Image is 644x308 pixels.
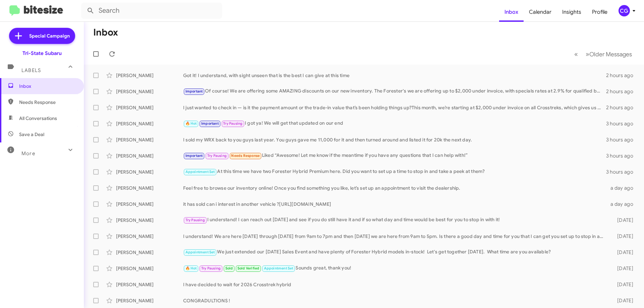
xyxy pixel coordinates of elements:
span: Needs Response [19,99,76,106]
div: I sold my WRX back to you guys last year. You guys gave me 11,000 for it and then turned around a... [183,136,606,143]
button: CG [613,5,637,16]
span: « [574,50,578,58]
a: Inbox [499,2,524,22]
span: Appointment Set [185,250,215,254]
div: Feel free to browse our inventory online! Once you find something you like, let’s set up an appoi... [183,185,606,191]
button: Next [582,47,636,61]
div: [DATE] [606,249,639,256]
span: 🔥 Hot [185,121,197,126]
span: Special Campaign [29,33,70,39]
div: [PERSON_NAME] [116,201,183,207]
div: [PERSON_NAME] [116,88,183,95]
div: [PERSON_NAME] [116,72,183,79]
div: 2 hours ago [606,104,639,111]
span: Inbox [19,83,76,89]
div: [DATE] [606,297,639,304]
div: [PERSON_NAME] [116,120,183,127]
div: 2 hours ago [606,88,639,95]
div: [DATE] [606,217,639,224]
div: [PERSON_NAME] [116,104,183,111]
span: Appointment Set [185,170,215,174]
span: Appointment Set [264,266,293,270]
div: CONGRADULTIONS ! [183,297,606,304]
span: Save a Deal [19,131,44,138]
a: Calendar [524,2,557,22]
input: Search [81,3,222,19]
span: Important [185,153,203,158]
button: Previous [570,47,582,61]
div: Sounds great, thank you! [183,264,606,272]
div: [PERSON_NAME] [116,281,183,288]
div: [DATE] [606,233,639,240]
div: [PERSON_NAME] [116,185,183,191]
div: I just wanted to check in — is it the payment amount or the trade-in value that’s been holding th... [183,104,606,111]
div: Tri-State Subaru [22,50,62,57]
span: More [21,150,35,157]
div: [PERSON_NAME] [116,249,183,256]
span: Important [201,121,219,126]
div: it has sold can i interest in another vehicle ?[URL][DOMAIN_NAME] [183,201,606,207]
div: [PERSON_NAME] [116,297,183,304]
div: [DATE] [606,281,639,288]
div: 3 hours ago [606,120,639,127]
span: 🔥 Hot [185,266,197,270]
div: [PERSON_NAME] [116,217,183,224]
div: [PERSON_NAME] [116,265,183,272]
div: I understand! I can reach out [DATE] and see if you do still have it and if so what day and time ... [183,216,606,224]
span: Labels [21,67,41,73]
div: [PERSON_NAME] [116,233,183,240]
div: a day ago [606,201,639,207]
span: Sold Verified [237,266,260,270]
div: Liked “Awesome! Let me know if the meantime if you have any questions that I can help with!” [183,152,606,160]
span: Important [185,89,203,94]
div: I understand! We are here [DATE] through [DATE] from 9am to 7pm and then [DATE] we are here from ... [183,233,606,240]
div: Got it! I understand, with sight unseen that is the best I can give at this time [183,72,606,79]
div: Of course! We are offering some AMAZING discounts on our new inventory. The Forester's we are off... [183,87,606,95]
span: Needs Response [231,153,260,158]
span: Try Pausing [185,218,205,222]
h1: Inbox [93,27,118,38]
span: Try Pausing [207,153,227,158]
nav: Page navigation example [571,47,636,61]
span: Try Pausing [223,121,243,126]
div: [PERSON_NAME] [116,152,183,159]
span: All Conversations [19,115,57,122]
div: We just extended our [DATE] Sales Event and have plenty of Forester Hybrid models in-stock! Let's... [183,248,606,256]
a: Insights [557,2,587,22]
div: 2 hours ago [606,72,639,79]
div: 3 hours ago [606,152,639,159]
div: I have decided to wait for 2026 Crosstrek hybrid [183,281,606,288]
span: Try Pausing [201,266,221,270]
div: CG [619,5,630,16]
div: a day ago [606,185,639,191]
span: Sold [225,266,233,270]
div: [PERSON_NAME] [116,136,183,143]
div: 3 hours ago [606,136,639,143]
a: Special Campaign [9,28,75,44]
span: » [586,50,589,58]
div: 3 hours ago [606,169,639,175]
div: [DATE] [606,265,639,272]
div: I got ya! We will get that updated on our end [183,120,606,127]
a: Profile [587,2,613,22]
div: At this time we have two Forester Hybrid Premium here. Did you want to set up a time to stop in a... [183,168,606,176]
div: [PERSON_NAME] [116,169,183,175]
span: Older Messages [589,51,632,58]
